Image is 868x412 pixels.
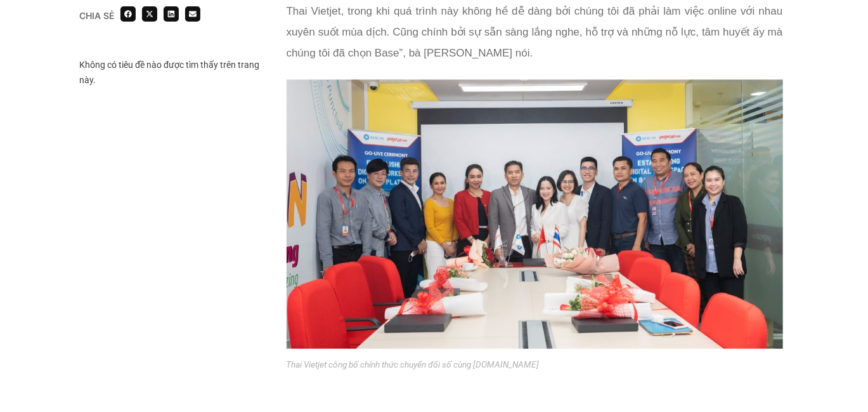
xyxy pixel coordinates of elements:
div: Share on linkedin [164,6,179,22]
figcaption: Thai Vietjet công bố chính thức chuyển đổi số cùng [DOMAIN_NAME]​ [287,349,783,380]
div: Share on email [185,6,200,22]
div: Chia sẻ [79,11,114,20]
div: Share on x-twitter [142,6,157,22]
div: Share on facebook [120,6,136,22]
img: Thai VJ chuyển đổi số cùng basevn [287,79,783,349]
div: Không có tiêu đề nào được tìm thấy trên trang này. [79,57,268,88]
